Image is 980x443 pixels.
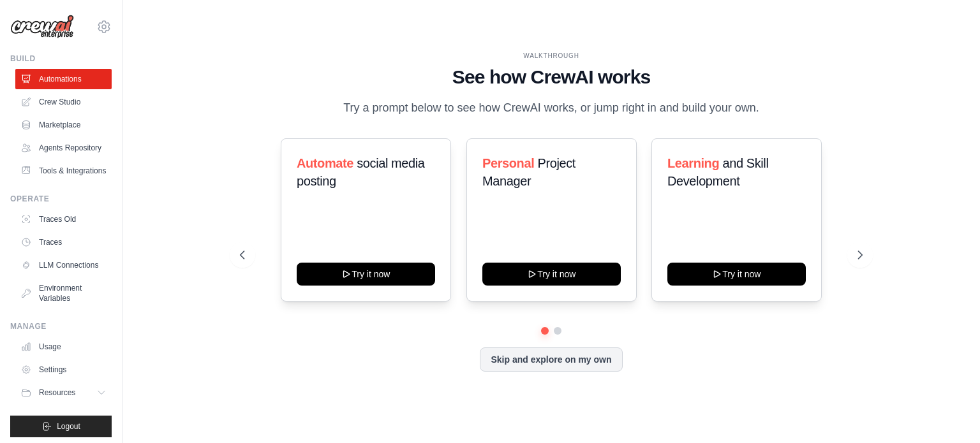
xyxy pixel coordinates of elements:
button: Resources [15,382,112,403]
button: Try it now [297,263,435,286]
span: Automate [297,156,353,170]
div: Operate [10,194,112,204]
a: Traces [15,232,112,252]
button: Logout [10,416,112,437]
a: Automations [15,69,112,89]
button: Try it now [667,263,806,286]
img: Logo [10,15,74,39]
h1: See how CrewAI works [240,66,863,89]
span: Learning [667,156,719,170]
a: Agents Repository [15,138,112,158]
a: LLM Connections [15,255,112,275]
a: Usage [15,337,112,357]
span: Resources [39,388,75,398]
button: Try it now [482,263,621,286]
a: Crew Studio [15,92,112,112]
span: Personal [482,156,534,170]
span: social media posting [297,156,425,188]
button: Skip and explore on my own [480,347,622,372]
span: Project Manager [482,156,575,188]
div: Manage [10,321,112,331]
a: Traces Old [15,209,112,229]
p: Try a prompt below to see how CrewAI works, or jump right in and build your own. [337,99,766,117]
div: Build [10,54,112,64]
span: and Skill Development [667,156,768,188]
a: Environment Variables [15,278,112,309]
a: Tools & Integrations [15,161,112,181]
a: Settings [15,359,112,380]
span: Logout [57,421,80,432]
div: WALKTHROUGH [240,51,863,61]
a: Marketplace [15,115,112,135]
